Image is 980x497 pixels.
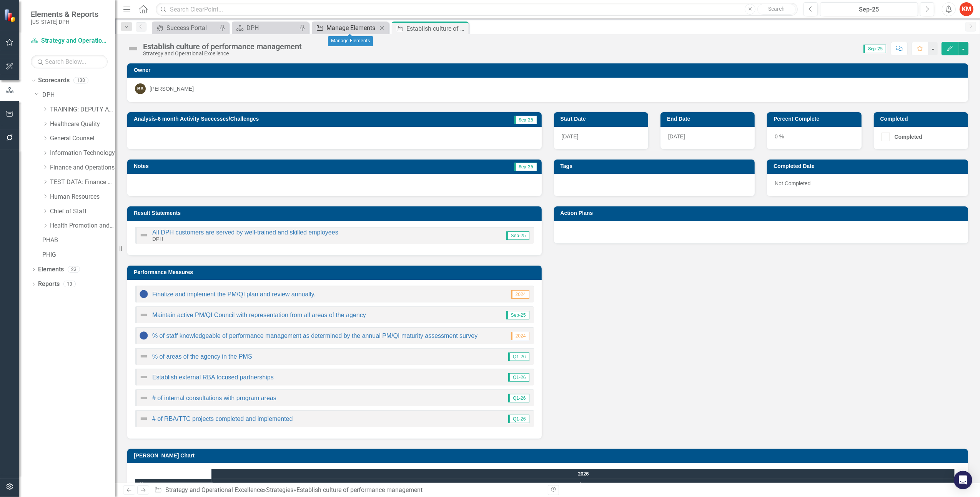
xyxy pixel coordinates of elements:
[508,352,529,361] span: Q1-26
[234,23,297,33] a: DPH
[134,210,538,216] h3: Result Statements
[50,134,115,143] a: General Counsel
[152,312,366,318] a: Maintain active PM/QI Council with representation from all areas of the agency
[143,51,302,57] div: Strategy and Operational Excellence
[246,23,297,33] div: DPH
[864,45,886,53] span: Sep-25
[50,149,115,158] a: Information Technology
[152,416,293,422] a: # of RBA/TTC projects completed and implemented
[42,251,115,259] a: PHIG
[38,265,64,274] a: Elements
[511,332,529,340] span: 2024
[774,163,964,169] h3: Completed Date
[134,67,964,73] h3: Owner
[152,291,316,298] a: Finalize and implement the PM/QI plan and review annually.
[139,289,148,299] img: No Information
[150,85,194,93] div: [PERSON_NAME]
[4,8,17,22] img: ClearPoint Strategy
[506,311,529,319] span: Sep-25
[314,23,377,33] a: Manage Elements
[667,116,751,122] h3: End Date
[514,116,537,124] span: Sep-25
[31,19,98,25] small: [US_STATE] DPH
[514,163,537,171] span: Sep-25
[38,76,70,85] a: Scorecards
[152,374,274,381] a: Establish external RBA focused partnerships
[42,91,115,100] a: DPH
[50,105,115,114] a: TRAINING: DEPUTY AREA
[296,486,423,494] div: Establish culture of performance management
[50,163,115,172] a: Finance and Operations
[406,24,467,33] div: Establish culture of performance management
[139,231,148,240] img: Not Defined
[767,127,861,149] div: 0 %
[38,280,60,289] a: Reports
[954,471,972,489] div: Open Intercom Messenger
[960,2,973,16] button: KM
[139,393,148,402] img: Not Defined
[139,352,148,361] img: Not Defined
[152,353,252,360] a: % of areas of the agency in the PMS
[165,486,263,494] a: Strategy and Operational Excellence
[134,163,291,169] h3: Notes
[774,116,857,122] h3: Percent Complete
[50,120,115,129] a: Healthcare Quality
[328,36,373,46] div: Manage Elements
[134,269,538,275] h3: Performance Measures
[127,43,139,55] img: Not Defined
[50,193,115,201] a: Human Resources
[31,37,108,45] a: Strategy and Operational Excellence
[156,3,798,16] input: Search ClearPoint...
[63,281,76,288] div: 13
[213,479,955,489] div: Aug
[139,414,148,423] img: Not Defined
[668,133,685,140] span: [DATE]
[139,372,148,382] img: Not Defined
[50,207,115,216] a: Chief of Staff
[880,116,964,122] h3: Completed
[508,394,529,402] span: Q1-26
[506,231,529,240] span: Sep-25
[561,163,751,169] h3: Tags
[769,6,785,12] span: Search
[42,236,115,245] a: PHAB
[757,4,796,15] button: Search
[152,229,338,236] a: All DPH customers are served by well-trained and skilled employees
[31,55,108,68] input: Search Below...
[154,486,542,495] div: » »
[511,290,529,299] span: 2024
[135,83,146,94] div: BA
[562,133,579,140] span: [DATE]
[68,266,80,273] div: 23
[767,174,968,196] div: Not Completed
[561,210,965,216] h3: Action Plans
[508,373,529,382] span: Q1-26
[73,77,88,84] div: 138
[508,415,529,423] span: Q1-26
[134,116,474,122] h3: Analysis-6 month Activity Successes/Challenges
[139,310,148,319] img: Not Defined
[50,221,115,230] a: Health Promotion and Services
[134,453,964,459] h3: [PERSON_NAME] Chart
[50,178,115,187] a: TEST DATA: Finance and Operations (Copy)
[139,331,148,340] img: No Information
[213,469,955,479] div: 2025
[266,486,293,494] a: Strategies
[326,23,377,33] div: Manage Elements
[31,10,98,19] span: Elements & Reports
[154,23,217,33] a: Success Portal
[152,236,163,242] small: DPH
[152,395,276,401] a: # of internal consultations with program areas
[152,332,478,339] a: % of staff knowledgeable of performance management as determined by the annual PM/QI maturity ass...
[143,42,302,51] div: Establish culture of performance management
[135,479,211,489] div: Name
[561,116,644,122] h3: Start Date
[820,2,918,16] button: Sep-25
[166,23,217,33] div: Success Portal
[823,5,915,14] div: Sep-25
